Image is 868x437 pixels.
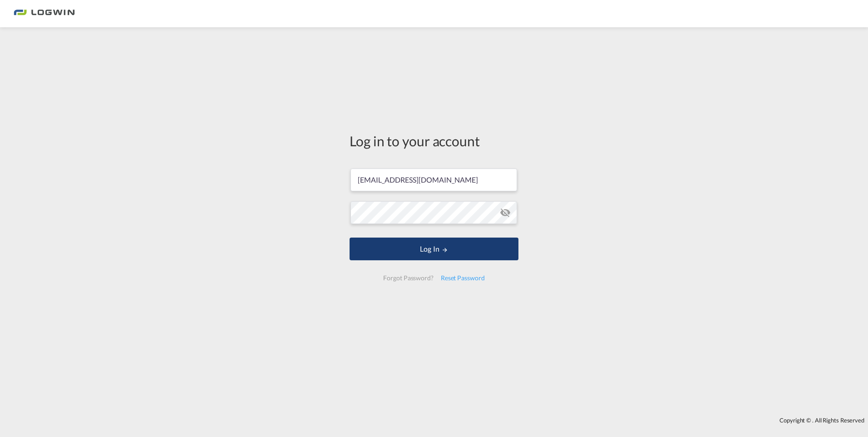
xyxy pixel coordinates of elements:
button: LOGIN [350,238,518,260]
div: Forgot Password? [380,270,437,286]
img: bc73a0e0d8c111efacd525e4c8ad7d32.png [14,4,75,24]
div: Reset Password [437,270,488,286]
input: Enter email/phone number [350,169,517,191]
md-icon: icon-eye-off [500,207,511,218]
div: Log in to your account [350,131,518,150]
